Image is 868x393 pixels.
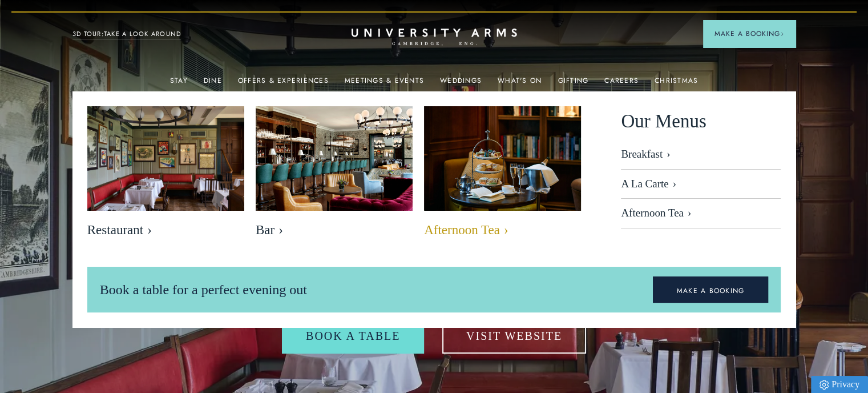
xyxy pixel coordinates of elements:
[621,199,781,228] a: Afternoon Tea
[170,77,188,91] a: Stay
[204,77,222,91] a: Dine
[703,20,796,47] button: Make a BookingArrow icon
[256,106,413,244] a: image-b49cb22997400f3f08bed174b2325b8c369ebe22-8192x5461-jpg Bar
[87,106,244,244] a: image-bebfa3899fb04038ade422a89983545adfd703f7-2500x1667-jpg Restaurant
[412,98,592,219] img: image-eb2e3df6809416bccf7066a54a890525e7486f8d-2500x1667-jpg
[621,106,706,137] span: Our Menus
[811,376,868,393] a: Privacy
[282,318,424,354] a: Book a table
[256,222,413,238] span: Bar
[653,276,769,303] a: MAKE A BOOKING
[604,77,639,91] a: Careers
[621,148,781,170] a: Breakfast
[256,106,413,211] img: image-b49cb22997400f3f08bed174b2325b8c369ebe22-8192x5461-jpg
[87,222,244,238] span: Restaurant
[655,77,698,91] a: Christmas
[498,77,542,91] a: What's On
[424,222,581,238] span: Afternoon Tea
[87,106,244,211] img: image-bebfa3899fb04038ade422a89983545adfd703f7-2500x1667-jpg
[238,77,329,91] a: Offers & Experiences
[345,77,424,91] a: Meetings & Events
[621,170,781,199] a: A La Carte
[100,282,307,297] span: Book a table for a perfect evening out
[442,318,586,354] a: Visit Website
[440,77,482,91] a: Weddings
[352,29,517,46] a: Home
[714,29,784,39] span: Make a Booking
[558,77,588,91] a: Gifting
[819,380,829,390] img: Privacy
[780,32,784,36] img: Arrow icon
[424,106,581,244] a: image-eb2e3df6809416bccf7066a54a890525e7486f8d-2500x1667-jpg Afternoon Tea
[72,29,181,39] a: 3D TOUR:TAKE A LOOK AROUND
